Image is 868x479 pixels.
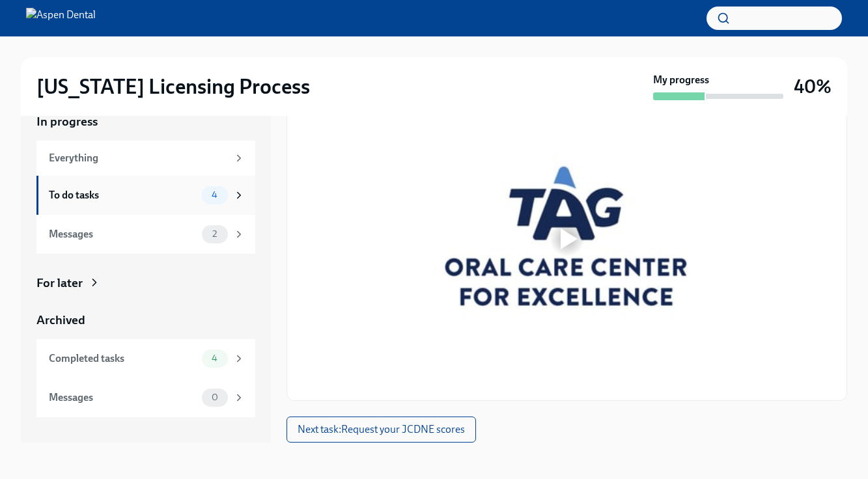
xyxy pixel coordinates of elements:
a: To do tasks4 [36,176,255,215]
a: For later [36,275,255,292]
span: 0 [204,392,226,402]
span: 2 [204,229,225,239]
span: Next task : Request your JCDNE scores [298,423,465,436]
a: Archived [36,312,255,329]
div: Everything [49,151,228,165]
a: Everything [36,141,255,176]
h2: [US_STATE] Licensing Process [36,74,310,100]
div: Messages [49,390,197,405]
a: Messages0 [36,378,255,417]
div: Completed tasks [49,351,197,366]
div: To do tasks [49,188,197,202]
a: Completed tasks4 [36,339,255,378]
a: Messages2 [36,215,255,254]
img: Aspen Dental [26,8,96,29]
span: 4 [204,190,225,200]
div: Messages [49,227,197,241]
div: For later [36,275,83,292]
button: Next task:Request your JCDNE scores [287,417,476,443]
h3: 40% [794,75,832,98]
strong: My progress [653,73,709,87]
a: In progress [36,113,255,130]
span: 4 [204,353,225,363]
